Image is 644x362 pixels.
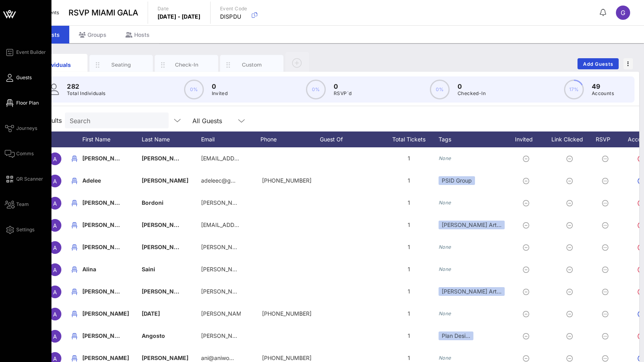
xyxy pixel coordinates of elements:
p: [DATE] - [DATE] [158,13,201,21]
span: [PERSON_NAME] [82,221,129,228]
p: Date [158,5,201,13]
i: None [439,311,451,316]
p: Checked-In [458,90,486,97]
span: Team [16,201,29,208]
span: +17864129741 [262,177,312,184]
div: Phone [260,131,320,147]
span: Saini [142,266,155,272]
p: Event Code [220,5,247,13]
span: [PERSON_NAME] [82,310,129,317]
div: First Name [82,131,142,147]
i: None [439,266,451,272]
a: Comms [5,149,34,158]
span: A [53,333,57,340]
span: Add Guests [583,61,614,67]
span: A [53,200,57,207]
p: 0 [458,82,486,91]
span: Bordoni [142,199,163,206]
div: G [616,6,630,20]
p: adeleec@g… [201,170,236,192]
a: QR Scanner [5,174,43,184]
span: Journeys [16,125,37,132]
div: Invited [506,131,549,147]
div: Individuals [38,61,74,69]
span: QR Scanner [16,175,43,183]
div: PSID Group [439,176,475,185]
span: [PERSON_NAME] [82,155,129,162]
span: [PERSON_NAME][EMAIL_ADDRESS][DOMAIN_NAME] [201,266,342,272]
i: None [439,355,451,361]
div: [PERSON_NAME] Art… [439,221,505,229]
span: Angosto [142,332,165,339]
a: Floor Plan [5,98,39,108]
div: Link Clicked [549,131,593,147]
span: G [621,9,625,17]
span: Comms [16,150,34,157]
span: +19176910685 [262,354,312,361]
button: Add Guests [578,58,619,69]
span: [PERSON_NAME] [82,199,129,206]
span: [PERSON_NAME] [142,244,188,250]
div: Check-In [169,61,204,69]
a: Event Builder [5,48,46,57]
span: [PERSON_NAME] [82,332,129,339]
div: 1 [379,170,439,192]
span: [EMAIL_ADDRESS][DOMAIN_NAME] [201,155,296,162]
span: Settings [16,226,34,233]
span: [PERSON_NAME][EMAIL_ADDRESS][DOMAIN_NAME] [201,199,342,206]
div: Seating [104,61,139,69]
span: [PERSON_NAME] [142,288,188,295]
span: [PERSON_NAME] [142,155,188,162]
span: +12159011115 [262,310,312,317]
div: All Guests [192,117,222,124]
span: [DATE] [142,310,160,317]
p: 0 [334,82,351,91]
span: [PERSON_NAME] [142,177,188,184]
i: None [439,244,451,250]
div: 1 [379,325,439,347]
div: 1 [379,147,439,170]
span: [PERSON_NAME][EMAIL_ADDRESS][DOMAIN_NAME] [201,332,342,339]
span: Event Builder [16,49,46,56]
span: Floor Plan [16,99,39,107]
a: Guests [5,73,32,82]
div: Groups [69,26,116,44]
p: 282 [67,82,106,91]
span: A [53,289,57,295]
span: [PERSON_NAME] [82,244,129,250]
p: 49 [592,82,614,91]
p: DISPDU [220,13,247,21]
span: [PERSON_NAME] [142,354,188,361]
div: Guest Of [320,131,379,147]
div: All Guests [188,112,251,128]
div: Plan Desi… [439,332,473,340]
a: Journeys [5,124,37,133]
p: RSVP`d [334,90,351,97]
div: 1 [379,214,439,236]
div: RSVP [593,131,621,147]
span: A [53,156,57,162]
span: [PERSON_NAME][EMAIL_ADDRESS][DOMAIN_NAME] [201,244,342,250]
a: Team [5,200,29,209]
span: RSVP MIAMI GALA [68,7,138,19]
span: [PERSON_NAME] [82,354,129,361]
div: [PERSON_NAME] Art… [439,287,505,296]
span: A [53,311,57,318]
p: 0 [212,82,228,91]
span: Guests [16,74,32,81]
span: [PERSON_NAME] [82,288,129,295]
p: [PERSON_NAME]… [201,303,241,325]
span: [EMAIL_ADDRESS][DOMAIN_NAME] [201,221,296,228]
div: Last Name [142,131,201,147]
span: [PERSON_NAME][EMAIL_ADDRESS][DOMAIN_NAME] [201,288,342,295]
span: A [53,355,57,362]
span: Alina [82,266,96,272]
div: Total Tickets [379,131,439,147]
div: 1 [379,236,439,258]
div: Tags [439,131,506,147]
span: Adelee [82,177,101,184]
a: Settings [5,225,34,234]
div: Hosts [116,26,159,44]
span: A [53,244,57,251]
span: A [53,178,57,185]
